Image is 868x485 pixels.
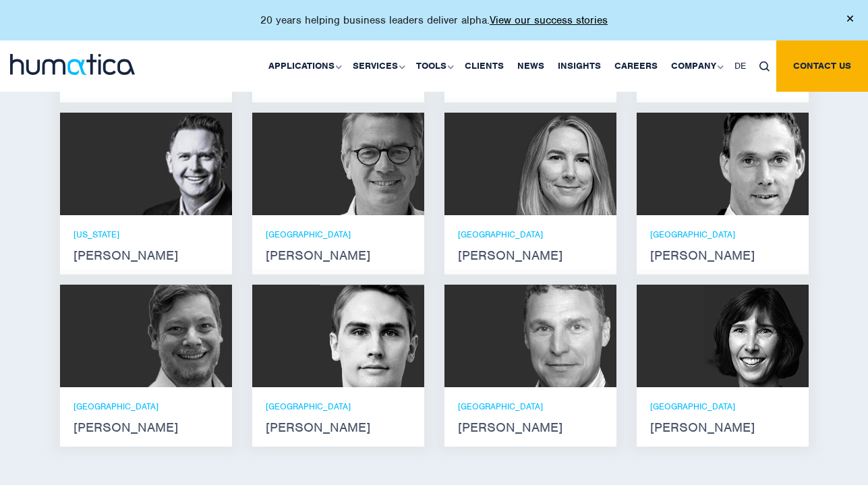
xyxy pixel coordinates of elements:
a: News [511,40,551,92]
a: Company [664,40,728,92]
img: Andreas Knobloch [704,113,809,215]
a: Contact us [776,40,868,92]
img: Claudio Limacher [127,285,232,387]
p: [GEOGRAPHIC_DATA] [458,401,603,412]
p: 20 years helping business leaders deliver alpha. [260,13,608,27]
p: [GEOGRAPHIC_DATA] [266,229,411,240]
a: Tools [409,40,458,92]
a: Insights [551,40,608,92]
img: Zoë Fox [512,113,616,215]
strong: [PERSON_NAME] [74,250,219,261]
strong: [PERSON_NAME] [74,422,219,433]
a: Services [346,40,409,92]
p: [GEOGRAPHIC_DATA] [266,401,411,412]
strong: [PERSON_NAME] [458,250,603,261]
p: [GEOGRAPHIC_DATA] [650,229,795,240]
span: DE [734,60,746,72]
p: [GEOGRAPHIC_DATA] [650,401,795,412]
p: [US_STATE] [74,229,219,240]
img: search_icon [759,61,770,72]
p: [GEOGRAPHIC_DATA] [74,401,219,412]
strong: [PERSON_NAME] [266,250,411,261]
img: Bryan Turner [512,285,616,387]
a: Careers [608,40,664,92]
img: Jan Löning [320,113,424,215]
img: Paul Simpson [320,285,424,387]
a: Applications [262,40,346,92]
strong: [PERSON_NAME] [458,422,603,433]
strong: [PERSON_NAME] [266,422,411,433]
a: View our success stories [490,13,608,27]
img: Russell Raath [127,113,232,215]
strong: [PERSON_NAME] [650,250,795,261]
img: Karen Wright [704,285,809,387]
strong: [PERSON_NAME] [650,422,795,433]
a: DE [728,40,753,92]
img: logo [10,54,135,75]
p: [GEOGRAPHIC_DATA] [458,229,603,240]
a: Clients [458,40,511,92]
